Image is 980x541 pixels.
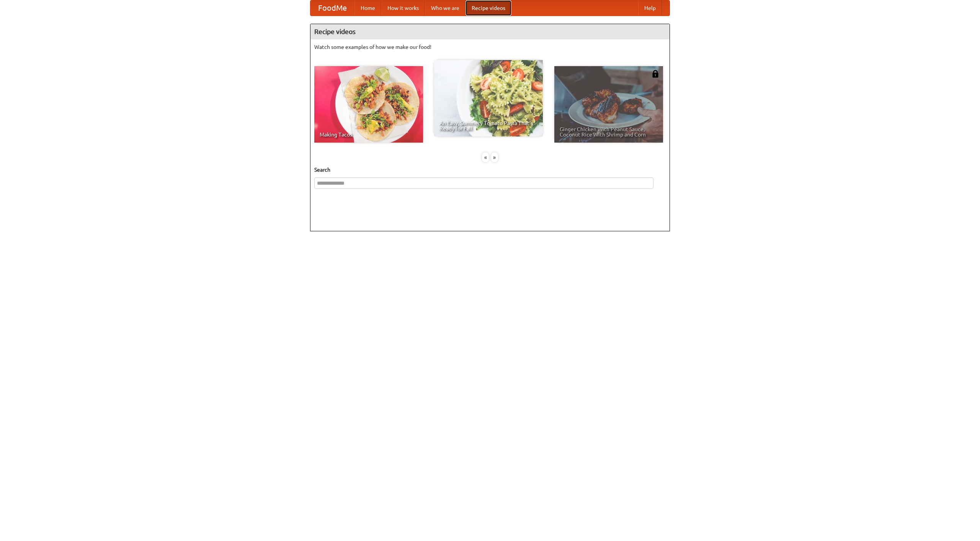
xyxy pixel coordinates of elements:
a: How it works [381,0,425,16]
span: Making Tacos [320,132,418,137]
a: Making Tacos [314,66,423,143]
span: An Easy, Summery Tomato Pasta That's Ready for Fall [439,120,537,131]
a: Who we are [425,0,465,16]
h5: Search [314,166,666,174]
p: Watch some examples of how we make our food! [314,43,666,51]
div: » [491,153,498,162]
a: Recipe videos [465,0,511,16]
a: Home [354,0,381,16]
a: An Easy, Summery Tomato Pasta That's Ready for Fall [434,60,543,136]
a: Help [638,0,662,16]
h4: Recipe videos [310,24,670,39]
a: FoodMe [310,0,354,16]
div: « [482,153,489,162]
img: 483408.png [652,70,659,78]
